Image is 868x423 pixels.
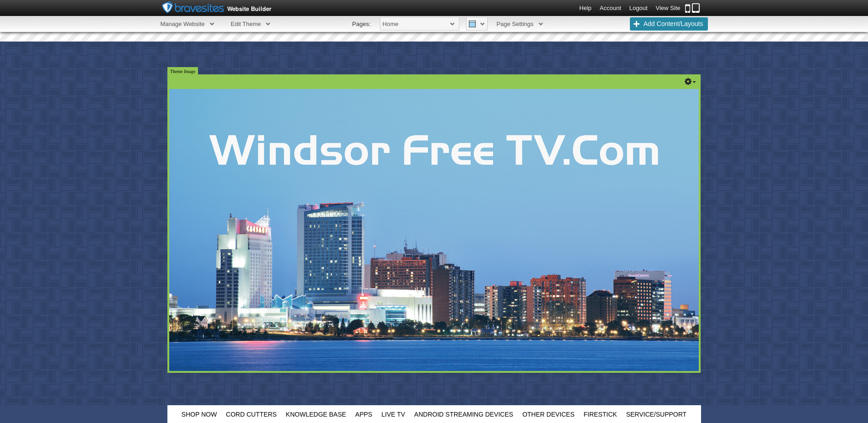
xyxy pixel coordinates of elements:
span: Shop Now [182,411,217,418]
span: Home [380,17,459,31]
a: Logout [629,5,648,11]
img: header photo [167,87,701,371]
span: Theme Image [167,67,198,75]
a: Help [579,5,592,11]
span: Service/Support [626,411,687,418]
span: Manage Website [161,16,214,32]
span: Add Content/Layouts [630,17,708,31]
span: Apps [355,411,372,418]
span: Cord Cutters [226,411,276,418]
a: Account [600,5,621,11]
li: Pages: [352,16,370,32]
a: Add Content/Layouts [630,21,708,27]
span: Edit Theme [231,16,270,32]
img: Bravesites_toolbar_logo [161,1,288,15]
span: Android Streaming Devices [414,411,513,418]
span: FireStick [584,411,617,418]
span: Knowledge Base [286,411,346,418]
a: View Site [656,5,681,11]
span: Live TV [381,411,405,418]
span: Page Settings [497,16,543,32]
span: Other Devices [522,411,574,418]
